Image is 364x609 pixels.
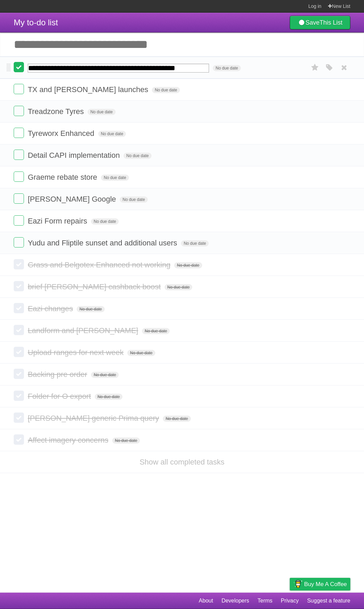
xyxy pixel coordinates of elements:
[14,413,24,423] label: Done
[28,370,89,379] span: Backing pre order
[28,173,99,181] span: Graeme rebate store
[14,237,24,248] label: Done
[14,281,24,291] label: Done
[14,84,24,94] label: Done
[28,326,140,335] span: Landform and [PERSON_NAME]
[165,284,192,290] span: No due date
[28,261,172,269] span: Grass and Belgotex Enhanced not working
[213,65,240,71] span: No due date
[14,150,24,160] label: Done
[98,131,126,137] span: No due date
[14,259,24,269] label: Done
[221,594,249,607] a: Developers
[199,594,213,607] a: About
[28,392,93,401] span: Folder for O export
[14,369,24,379] label: Done
[28,195,118,203] span: [PERSON_NAME] Google
[290,578,350,591] a: Buy me a coffee
[28,348,125,357] span: Upload ranges for next week
[14,325,24,335] label: Done
[290,16,350,29] a: SaveThis List
[14,172,24,182] label: Done
[28,107,86,116] span: Treadzone Tyres
[77,306,104,312] span: No due date
[28,217,89,225] span: Eazi Form repairs
[14,391,24,401] label: Done
[28,85,150,94] span: TX and [PERSON_NAME] launches
[91,218,119,225] span: No due date
[293,578,302,590] img: Buy me a coffee
[14,18,58,27] span: My to-do list
[14,303,24,313] label: Done
[14,434,24,445] label: Done
[127,350,155,356] span: No due date
[14,106,24,116] label: Done
[304,578,347,590] span: Buy me a coffee
[174,262,202,268] span: No due date
[14,215,24,226] label: Done
[28,304,75,313] span: Eazi changes
[320,19,342,26] b: This List
[95,394,122,400] span: No due date
[258,594,273,607] a: Terms
[28,239,179,247] span: Yudu and Fliptile sunset and additional users
[14,193,24,204] label: Done
[101,175,129,181] span: No due date
[181,240,209,246] span: No due date
[88,109,115,115] span: No due date
[14,62,24,72] label: Done
[140,458,224,466] a: Show all completed tasks
[28,436,110,444] span: Affect imagery concerns
[28,414,161,422] span: [PERSON_NAME] generic Prima query
[163,416,191,422] span: No due date
[281,594,299,607] a: Privacy
[152,87,180,93] span: No due date
[91,372,119,378] span: No due date
[28,282,162,291] span: brief [PERSON_NAME] cashback boost
[28,151,121,160] span: Detail CAPI implementation
[309,62,322,73] label: Star task
[142,328,170,334] span: No due date
[112,437,140,444] span: No due date
[14,128,24,138] label: Done
[120,196,147,203] span: No due date
[14,347,24,357] label: Done
[123,153,151,159] span: No due date
[307,594,350,607] a: Suggest a feature
[28,129,96,138] span: Tyreworx Enhanced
